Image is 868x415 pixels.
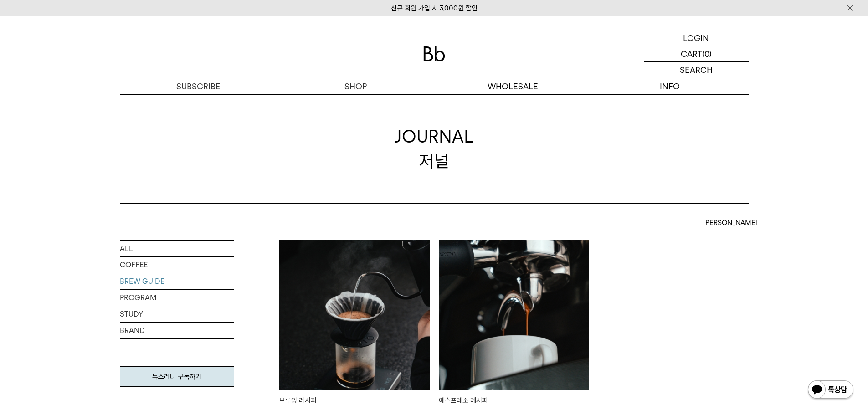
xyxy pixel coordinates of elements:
[423,46,445,61] img: 로고
[591,78,749,94] p: INFO
[683,30,709,46] p: LOGIN
[277,78,434,94] a: SHOP
[391,4,478,12] a: 신규 회원 가입 시 3,000원 할인
[644,46,749,62] a: CART (0)
[120,273,234,289] a: BREW GUIDE
[439,240,589,390] img: 에스프레소 레시피
[120,257,234,273] a: COFFEE
[644,30,749,46] a: LOGIN
[279,240,430,390] img: 브루잉 레시피
[120,323,234,338] a: BRAND
[120,78,277,94] a: SUBSCRIBE
[120,366,234,387] a: 뉴스레터 구독하기
[807,379,854,401] img: 카카오톡 채널 1:1 채팅 버튼
[395,124,473,173] div: JOURNAL 저널
[120,306,234,322] a: STUDY
[120,241,234,256] a: ALL
[120,290,234,306] a: PROGRAM
[680,62,713,78] p: SEARCH
[703,217,758,228] span: [PERSON_NAME]
[434,78,591,94] p: WHOLESALE
[681,46,702,61] p: CART
[702,46,712,61] p: (0)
